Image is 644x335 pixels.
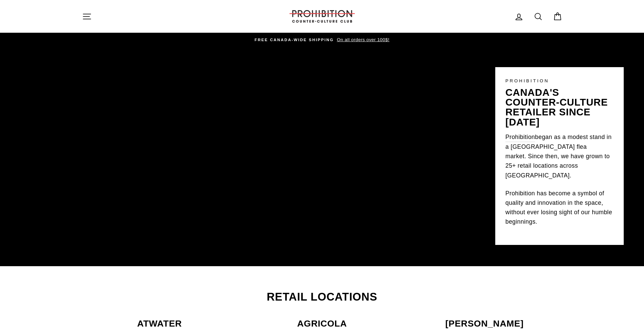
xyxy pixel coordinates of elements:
p: [PERSON_NAME] [407,319,562,328]
p: canada's counter-culture retailer since [DATE] [505,88,614,127]
p: began as a modest stand in a [GEOGRAPHIC_DATA] flea market. Since then, we have grown to 25+ reta... [505,132,614,180]
p: ATWATER [82,319,237,328]
p: AGRICOLA [244,319,400,328]
p: PROHIBITION [505,77,614,84]
h2: Retail Locations [82,291,562,303]
img: PROHIBITION COUNTER-CULTURE CLUB [288,10,356,23]
span: On all orders over 100$! [335,37,389,42]
a: Prohibition [505,132,535,142]
span: FREE CANADA-WIDE SHIPPING [255,38,334,42]
p: Prohibition has become a symbol of quality and innovation in the space, without ever losing sight... [505,189,614,227]
a: FREE CANADA-WIDE SHIPPING On all orders over 100$! [84,36,560,44]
